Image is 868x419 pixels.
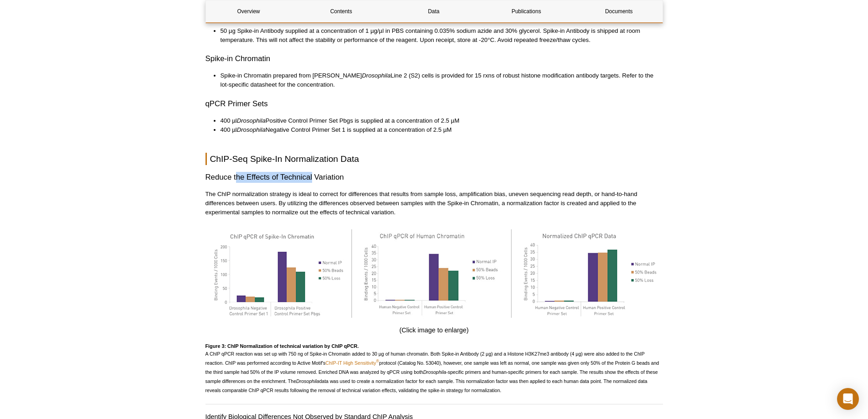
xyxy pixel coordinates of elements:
[205,98,663,109] h3: qPCR Primer Sets
[237,117,266,124] em: Drosophila
[298,0,384,22] a: Contents
[205,153,663,165] h2: ChIP-Seq Spike-In Normalization Data
[325,360,379,366] a: ChIP-IT High Sensitivity®
[206,0,292,22] a: Overview
[221,26,654,45] li: 50 µg Spike-in Antibody supplied at a concentration of 1 µg/µl in PBS containing 0.035% sodium az...
[837,388,859,410] div: Open Intercom Messenger
[296,378,319,384] em: Drosophila
[423,369,446,375] em: Drosophila
[483,0,569,22] a: Publications
[205,351,659,393] span: A ChIP qPCR reaction was set up with 750 ng of Spike-in Chromatin added to 30 µg of human chromat...
[362,72,390,79] em: Drosophila
[205,172,663,183] h3: Reduce the Effects of Technical Variation
[205,190,663,217] p: The ChIP normalization strategy is ideal to correct for differences that results from sample loss...
[391,0,477,22] a: Data
[376,359,379,364] sup: ®
[576,0,662,22] a: Documents
[221,125,654,134] li: 400 µl Negative Control Primer Set 1 is supplied at a concentration of 2.5 µM
[221,116,654,125] li: 400 µl Positive Control Primer Set Pbgs is supplied at a concentration of 2.5 µM
[205,326,663,334] h4: (Click image to enlarge)
[205,53,663,64] h3: Spike-in Chromatin
[205,226,663,321] img: qPCR analysis
[237,126,266,133] em: Drosophila
[205,343,663,349] h4: Figure 3: ChIP Normalization of technical variation by ChIP qPCR.
[221,71,654,89] li: Spike-in Chromatin prepared from [PERSON_NAME] Line 2 (S2) cells is provided for 15 rxns of robus...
